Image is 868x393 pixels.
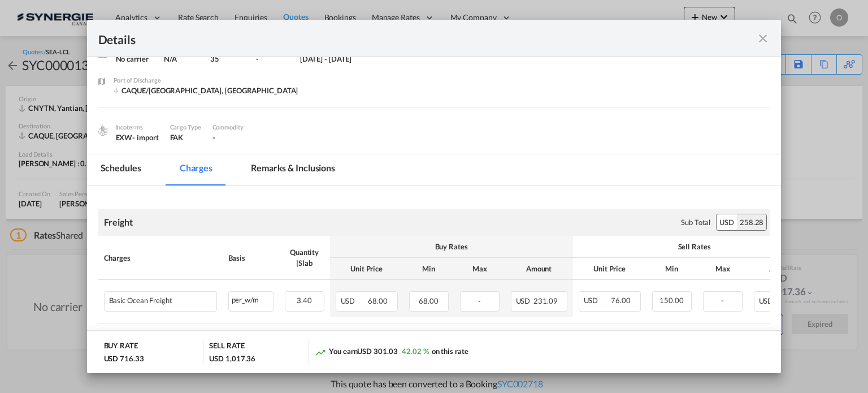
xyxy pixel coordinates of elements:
th: Unit Price [330,258,403,280]
md-tab-item: Schedules [87,154,155,185]
div: Sell Rates [579,241,810,252]
md-icon: icon-trending-up [315,347,326,358]
span: 68.00 [419,296,439,305]
div: Commodity [212,122,244,132]
div: Cargo Type [170,122,201,132]
div: No carrier [116,54,153,64]
span: 42.02 % [402,347,428,356]
div: BUY RATE [104,340,138,353]
span: USD [759,296,774,305]
th: Min [646,258,697,280]
span: USD [584,296,610,305]
div: Incoterms [116,122,159,132]
img: cargo.png [97,124,109,137]
div: 258.28 [737,214,766,230]
th: Min [403,258,454,280]
div: CAQUE/Quebec, QC [114,85,298,96]
div: USD 716.33 [104,353,144,364]
md-tab-item: Remarks & Inclusions [237,154,349,185]
md-tab-item: Charges [166,154,226,185]
div: Freight [104,216,133,228]
th: Max [697,258,748,280]
th: Unit Price [573,258,646,280]
div: Charges [104,253,217,263]
th: Max [454,258,505,280]
div: 35 [210,54,245,64]
div: - import [132,132,158,142]
span: - [212,133,215,142]
div: USD 1,017.36 [209,353,255,364]
div: Sub Total [681,217,710,227]
span: 68.00 [368,296,388,305]
span: 231.09 [533,296,557,305]
span: N/A [164,54,177,63]
span: USD [516,296,532,305]
div: SELL RATE [209,340,244,353]
span: - [721,296,724,305]
div: Port of Discharge [114,75,298,85]
div: Basic Ocean Freight [109,296,172,305]
th: Amount [748,258,816,280]
div: Buy Rates [336,241,567,252]
div: You earn on this rate [315,346,468,358]
div: Details [98,31,703,45]
div: Basis [228,253,274,263]
md-pagination-wrapper: Use the left and right arrow keys to navigate between tabs [87,154,360,185]
div: per_w/m [229,292,273,306]
div: - [256,54,289,64]
span: 3.40 [297,296,312,305]
div: 1 Aug 2025 - 14 Aug 2025 [300,54,352,64]
th: Amount [505,258,573,280]
span: USD [341,296,367,305]
span: USD 301.03 [357,347,397,356]
div: FAK [170,132,201,142]
span: 150.00 [659,296,683,305]
md-icon: icon-close fg-AAA8AD m-0 cursor [756,32,770,45]
span: 76.00 [611,296,631,305]
span: - [478,296,481,305]
div: EXW [116,132,159,142]
div: Quantity | Slab [285,247,324,267]
md-dialog: Port of Loading ... [87,20,782,374]
div: USD [717,214,737,230]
